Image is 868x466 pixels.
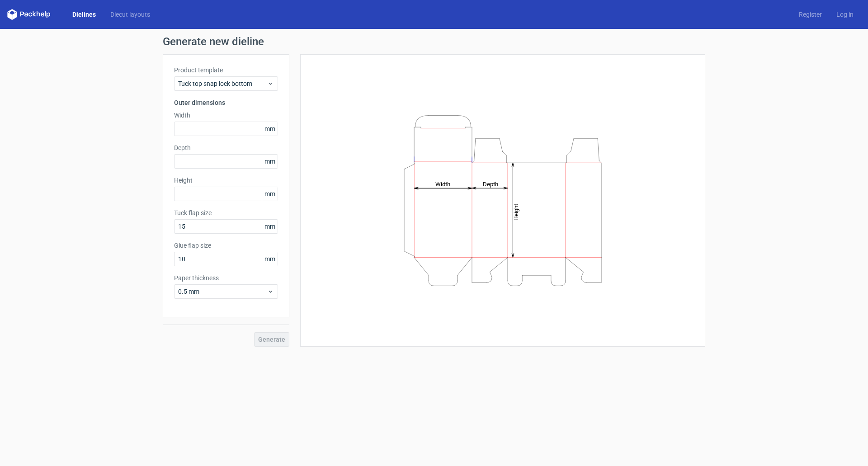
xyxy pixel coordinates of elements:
tspan: Width [435,180,450,187]
span: 0.5 mm [178,287,267,296]
label: Height [174,176,278,185]
tspan: Height [513,203,519,220]
a: Dielines [65,10,103,19]
label: Product template [174,66,278,75]
span: mm [262,252,278,266]
label: Width [174,111,278,120]
span: Tuck top snap lock bottom [178,79,267,88]
label: Paper thickness [174,273,278,282]
label: Depth [174,143,278,152]
h3: Outer dimensions [174,98,278,107]
span: mm [262,187,278,201]
a: Log in [829,10,861,19]
label: Tuck flap size [174,208,278,217]
span: mm [262,122,278,136]
h1: Generate new dieline [163,36,705,47]
span: mm [262,155,278,168]
a: Diecut layouts [103,10,157,19]
tspan: Depth [483,180,498,187]
a: Register [792,10,829,19]
label: Glue flap size [174,241,278,250]
span: mm [262,220,278,233]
